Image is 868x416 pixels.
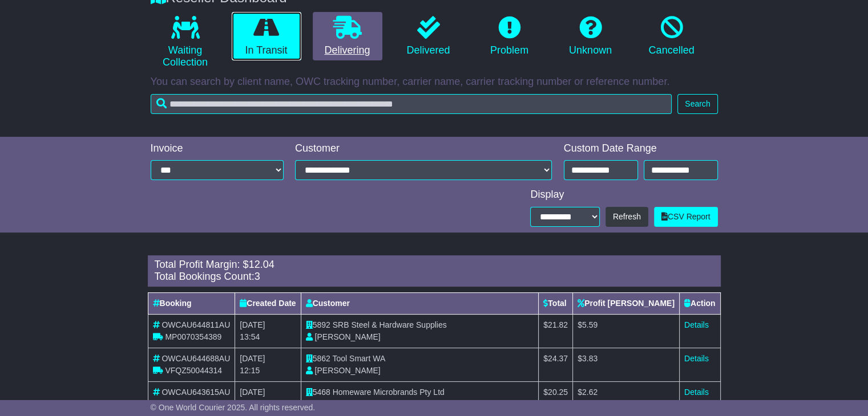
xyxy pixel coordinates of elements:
[232,12,301,61] a: In Transit
[235,292,301,314] th: Created Date
[165,399,221,409] span: MP0070196007
[165,332,221,341] span: MP0070354389
[539,314,573,348] td: $
[605,207,648,227] button: Refresh
[677,94,717,114] button: Search
[333,388,445,397] span: Homeware Microbrands Pty Ltd
[255,271,260,282] span: 3
[475,12,544,61] a: Problem
[573,381,680,415] td: $
[162,388,230,397] span: OWCAU643615AU
[313,388,330,397] span: 5468
[249,259,274,270] span: 12.04
[539,348,573,381] td: $
[332,354,385,363] span: Tool Smart WA
[240,388,265,397] span: [DATE]
[151,403,316,412] span: © One World Courier 2025. All rights reserved.
[301,292,539,314] th: Customer
[679,292,720,314] th: Action
[155,259,714,271] div: Total Profit Margin: $
[313,320,330,329] span: 5892
[539,292,573,314] th: Total
[573,314,680,348] td: $
[155,271,714,283] div: Total Bookings Count:
[165,366,222,375] span: VFQZ50044314
[394,12,463,61] a: Delivered
[530,189,717,201] div: Display
[240,332,260,341] span: 13:54
[548,320,568,329] span: 21.82
[240,366,260,375] span: 12:15
[295,142,552,155] div: Customer
[240,354,265,363] span: [DATE]
[564,142,718,155] div: Custom Date Range
[582,320,597,329] span: 5.59
[654,207,718,227] a: CSV Report
[684,320,709,329] a: Details
[151,76,718,88] p: You can search by client name, OWC tracking number, carrier name, carrier tracking number or refe...
[240,399,260,409] span: 13:55
[151,12,220,73] a: Waiting Collection
[240,320,265,329] span: [DATE]
[684,354,709,363] a: Details
[314,332,380,341] span: [PERSON_NAME]
[162,320,230,329] span: OWCAU644811AU
[573,348,680,381] td: $
[582,354,597,363] span: 3.83
[539,381,573,415] td: $
[637,12,706,61] a: Cancelled
[333,320,447,329] span: SRB Steel & Hardware Supplies
[314,366,380,375] span: [PERSON_NAME]
[148,292,235,314] th: Booking
[314,399,380,409] span: [PERSON_NAME]
[313,12,382,61] a: Delivering
[548,388,568,397] span: 20.25
[313,354,330,363] span: 5862
[548,354,568,363] span: 24.37
[684,388,709,397] a: Details
[151,142,284,155] div: Invoice
[582,388,597,397] span: 2.62
[556,12,625,61] a: Unknown
[162,354,230,363] span: OWCAU644688AU
[573,292,680,314] th: Profit [PERSON_NAME]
